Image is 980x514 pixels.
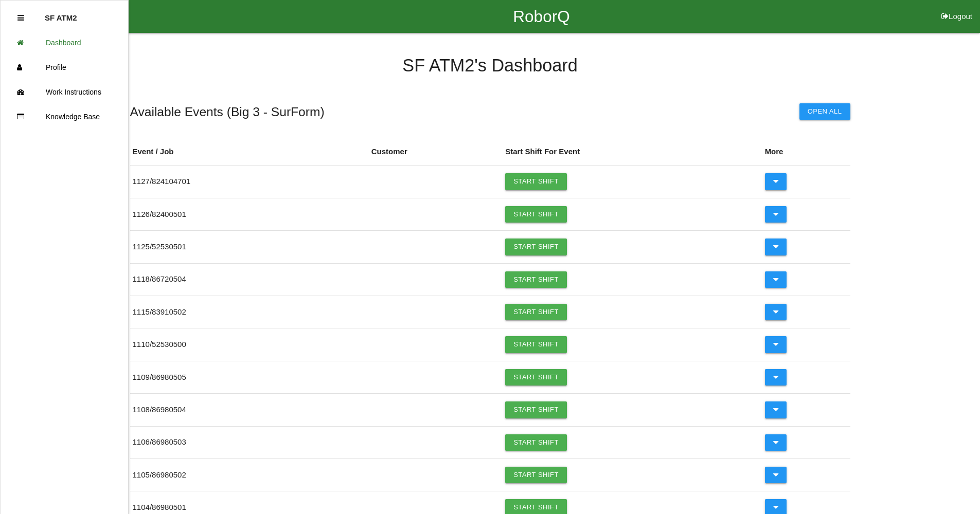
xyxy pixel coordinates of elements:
td: 1126 / 82400501 [130,198,369,230]
a: Start Shift [505,271,567,288]
td: 1125 / 52530501 [130,231,369,263]
a: Start Shift [505,238,567,255]
a: Work Instructions [1,80,128,104]
a: Start Shift [505,434,567,451]
a: Knowledge Base [1,104,128,129]
h4: SF ATM2 's Dashboard [130,56,850,76]
th: Start Shift For Event [503,138,762,166]
a: Dashboard [1,30,128,55]
th: Event / Job [130,138,369,166]
a: Start Shift [505,467,567,483]
td: 1118 / 86720504 [130,263,369,296]
a: Start Shift [505,304,567,320]
td: 1110 / 52530500 [130,328,369,361]
a: Start Shift [505,173,567,190]
a: Start Shift [505,206,567,223]
h5: Available Events ( Big 3 - SurForm ) [130,105,325,119]
a: Profile [1,55,128,80]
td: 1105 / 86980502 [130,458,369,491]
div: Close [17,6,24,30]
td: 1109 / 86980505 [130,361,369,393]
th: Customer [369,138,503,166]
a: Start Shift [505,369,567,385]
a: Start Shift [505,401,567,418]
td: 1108 / 86980504 [130,394,369,426]
a: Start Shift [505,336,567,353]
p: SF ATM2 [45,6,77,22]
td: 1115 / 83910502 [130,296,369,328]
td: 1127 / 824104701 [130,166,369,198]
button: Open All [799,103,850,120]
th: More [762,138,850,166]
td: 1106 / 86980503 [130,426,369,458]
